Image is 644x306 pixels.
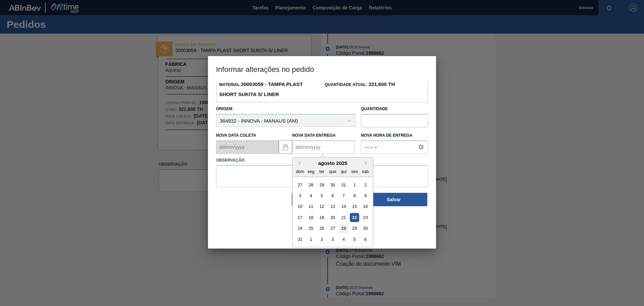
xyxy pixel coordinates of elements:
[350,167,359,176] div: sex
[350,213,359,222] div: Choose sexta-feira, 22 de agosto de 2025
[339,191,348,200] div: Choose quinta-feira, 7 de agosto de 2025
[361,106,388,111] label: Quantidade
[328,213,337,222] div: Choose quarta-feira, 20 de agosto de 2025
[317,180,326,189] div: Choose terça-feira, 29 de julho de 2025
[219,82,303,97] span: Material:
[339,224,348,233] div: Choose quinta-feira, 28 de agosto de 2025
[216,156,428,165] label: Observação
[307,202,316,211] div: Choose segunda-feira, 11 de agosto de 2025
[296,180,305,189] div: Choose domingo, 27 de julho de 2025
[361,235,370,244] div: Choose sábado, 6 de setembro de 2025
[296,235,305,244] div: Choose domingo, 31 de agosto de 2025
[339,213,348,222] div: Choose quinta-feira, 21 de agosto de 2025
[317,167,326,176] div: ter
[292,160,373,166] div: agosto 2025
[296,167,305,176] div: dom
[350,224,359,233] div: Choose sexta-feira, 29 de agosto de 2025
[292,133,336,138] label: Nova Data Entrega
[361,131,428,140] label: Nova Hora de Entrega
[361,191,370,200] div: Choose sábado, 9 de agosto de 2025
[367,81,395,87] strong: 321,600 TH
[296,213,305,222] div: Choose domingo, 17 de agosto de 2025
[339,235,348,244] div: Choose quinta-feira, 4 de setembro de 2025
[292,140,355,154] input: dd/mm/yyyy
[339,202,348,211] div: Choose quinta-feira, 14 de agosto de 2025
[219,81,303,97] strong: 30003059 - TAMPA PLAST SHORT SUKITA S/ LINER
[279,140,292,154] button: locked
[350,235,359,244] div: Choose sexta-feira, 5 de setembro de 2025
[317,202,326,211] div: Choose terça-feira, 12 de agosto de 2025
[328,167,337,176] div: qua
[350,202,359,211] div: Choose sexta-feira, 15 de agosto de 2025
[361,202,370,211] div: Choose sábado, 16 de agosto de 2025
[365,161,370,166] button: Next Month
[317,235,326,244] div: Choose terça-feira, 2 de setembro de 2025
[328,224,337,233] div: Choose quarta-feira, 27 de agosto de 2025
[216,106,232,111] label: Origem
[307,213,316,222] div: Choose segunda-feira, 18 de agosto de 2025
[360,193,427,206] button: Salvar
[328,202,337,211] div: Choose quarta-feira, 13 de agosto de 2025
[296,161,301,166] button: Previous Month
[317,224,326,233] div: Choose terça-feira, 26 de agosto de 2025
[361,167,370,176] div: sab
[307,235,316,244] div: Choose segunda-feira, 1 de setembro de 2025
[328,180,337,189] div: Choose quarta-feira, 30 de julho de 2025
[339,167,348,176] div: qui
[296,191,305,200] div: Choose domingo, 3 de agosto de 2025
[317,213,326,222] div: Choose terça-feira, 19 de agosto de 2025
[328,235,337,244] div: Choose quarta-feira, 3 de setembro de 2025
[216,140,279,154] input: dd/mm/yyyy
[325,82,395,87] span: Quantidade Atual:
[292,193,359,206] button: Fechar
[208,56,436,82] h3: Informar alterações no pedido
[307,167,316,176] div: seg
[317,191,326,200] div: Choose terça-feira, 5 de agosto de 2025
[281,143,289,151] img: locked
[307,224,316,233] div: Choose segunda-feira, 25 de agosto de 2025
[216,133,256,138] label: Nova Data Coleta
[296,202,305,211] div: Choose domingo, 10 de agosto de 2025
[294,179,371,245] div: month 2025-08
[339,180,348,189] div: Choose quinta-feira, 31 de julho de 2025
[328,191,337,200] div: Choose quarta-feira, 6 de agosto de 2025
[296,224,305,233] div: Choose domingo, 24 de agosto de 2025
[350,180,359,189] div: Choose sexta-feira, 1 de agosto de 2025
[350,191,359,200] div: Choose sexta-feira, 8 de agosto de 2025
[361,224,370,233] div: Choose sábado, 30 de agosto de 2025
[307,191,316,200] div: Choose segunda-feira, 4 de agosto de 2025
[361,213,370,222] div: Choose sábado, 23 de agosto de 2025
[307,180,316,189] div: Choose segunda-feira, 28 de julho de 2025
[361,180,370,189] div: Choose sábado, 2 de agosto de 2025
